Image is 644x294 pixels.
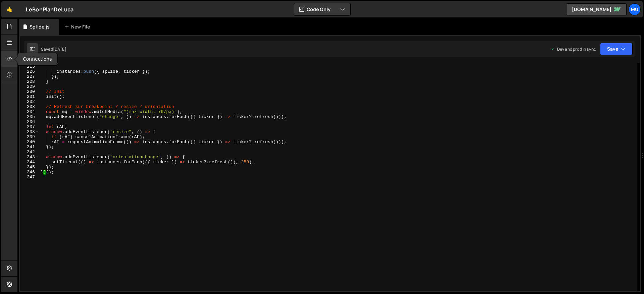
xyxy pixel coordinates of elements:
[20,94,39,99] div: 231
[629,3,641,15] a: Mu
[20,165,39,170] div: 245
[600,43,633,55] button: Save
[20,170,39,175] div: 246
[20,160,39,165] div: 244
[20,129,39,134] div: 238
[20,134,39,139] div: 239
[20,89,39,94] div: 230
[20,64,39,69] div: 225
[20,144,39,150] div: 241
[20,175,39,180] div: 247
[20,104,39,109] div: 233
[41,46,66,52] div: Saved
[26,5,73,13] div: LeBonPlanDeLuca
[20,84,39,89] div: 229
[64,23,93,30] div: New File
[30,23,50,30] div: Splide.js
[20,79,39,84] div: 228
[20,155,39,160] div: 243
[20,139,39,144] div: 240
[20,150,39,155] div: 242
[20,114,39,119] div: 235
[20,69,39,74] div: 226
[20,74,39,79] div: 227
[53,46,66,52] div: [DATE]
[294,3,350,15] button: Code Only
[1,1,18,17] a: 🤙
[566,3,627,15] a: [DOMAIN_NAME]
[17,53,57,65] div: Connections
[20,124,39,129] div: 237
[20,109,39,114] div: 234
[20,119,39,124] div: 236
[20,99,39,104] div: 232
[550,46,596,52] div: Dev and prod in sync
